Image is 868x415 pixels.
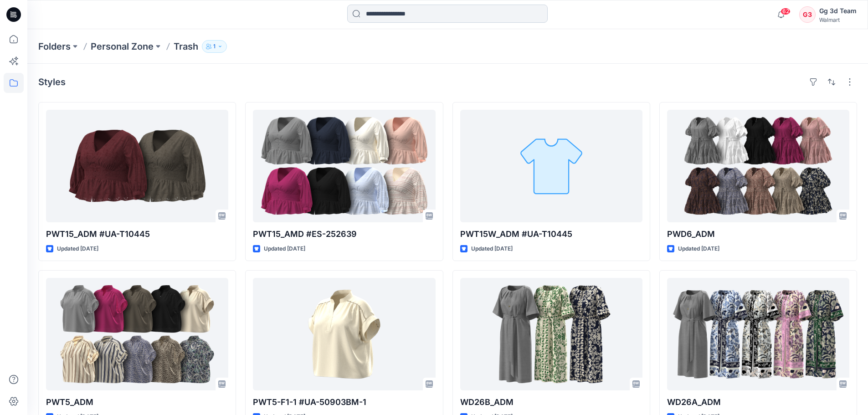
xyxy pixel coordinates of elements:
a: PWT15W_ADM #UA-T10445 [460,110,642,222]
a: Folders [38,40,71,53]
p: WD26A_ADM [667,396,849,409]
a: PWT15_ADM #UA-T10445 [46,110,228,222]
p: PWT5_ADM [46,396,228,409]
p: Updated [DATE] [57,244,98,254]
div: Walmart [819,16,857,23]
p: 1 [213,41,216,51]
p: PWT15_AMD #ES-252639 [253,228,435,241]
a: PWD6_ADM [667,110,849,222]
button: 1 [202,40,227,53]
p: PWD6_ADM [667,228,849,241]
a: WD26A_ADM [667,278,849,390]
p: Updated [DATE] [471,244,513,254]
p: Updated [DATE] [264,244,305,254]
p: PWT15W_ADM #UA-T10445 [460,228,642,241]
a: Personal Zone [91,40,154,53]
a: PWT5-F1-1 #UA-50903BM-1 [253,278,435,390]
div: Gg 3d Team [819,5,857,16]
p: PWT15_ADM #UA-T10445 [46,228,228,241]
p: PWT5-F1-1 #UA-50903BM-1 [253,396,435,409]
p: Trash [174,40,198,53]
span: 62 [781,8,791,15]
a: PWT5_ADM [46,278,228,390]
div: G3 [799,6,816,23]
p: WD26B_ADM [460,396,642,409]
p: Updated [DATE] [678,244,719,254]
a: PWT15_AMD #ES-252639 [253,110,435,222]
a: WD26B_ADM [460,278,642,390]
h4: Styles [38,77,66,87]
